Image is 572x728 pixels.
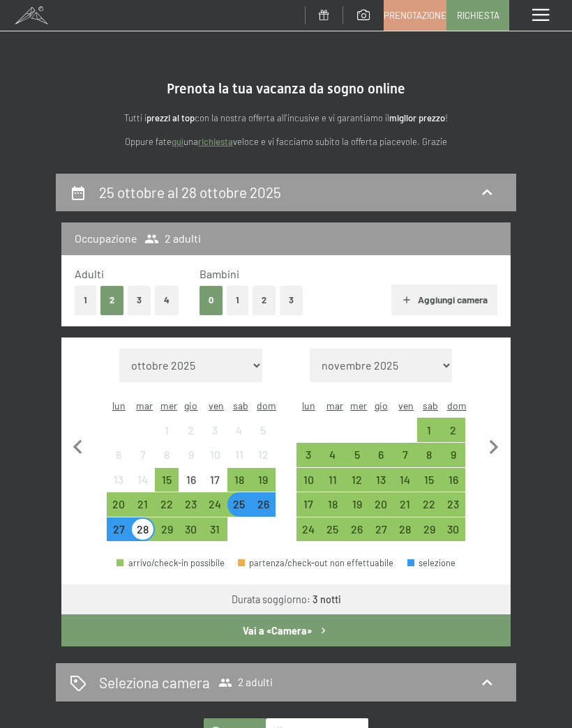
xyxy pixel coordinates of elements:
[394,474,416,496] div: 14
[417,517,442,542] div: Sat Nov 29 2025
[107,517,131,542] div: arrivo/check-in possibile
[160,400,177,411] abbr: mercoledì
[345,492,369,517] div: Wed Nov 19 2025
[251,492,276,517] div: Sun Oct 26 2025
[345,443,369,467] div: Wed Nov 05 2025
[393,492,417,517] div: arrivo/check-in possibile
[417,418,442,442] div: arrivo/check-in possibile
[179,517,203,542] div: arrivo/check-in possibile
[442,468,466,492] div: Sun Nov 16 2025
[203,492,227,517] div: Fri Oct 24 2025
[345,517,369,542] div: arrivo/check-in possibile
[203,418,227,442] div: Fri Oct 03 2025
[167,80,405,97] span: Prenota la tua vacanza da sogno online
[370,524,392,545] div: 27
[179,443,203,467] div: arrivo/check-in non effettuabile
[156,499,178,520] div: 22
[251,468,276,492] div: Sun Oct 19 2025
[136,400,153,411] abbr: martedì
[227,286,248,314] button: 1
[417,492,442,517] div: Sat Nov 22 2025
[443,449,465,471] div: 9
[108,449,130,471] div: 6
[75,231,137,246] h3: Occupazione
[370,449,392,471] div: 6
[180,449,202,471] div: 9
[203,468,227,492] div: arrivo/check-in non effettuabile
[419,524,440,545] div: 29
[179,468,203,492] div: Thu Oct 16 2025
[227,492,252,517] div: Sat Oct 25 2025
[204,499,226,520] div: 24
[251,443,276,467] div: Sun Oct 12 2025
[479,349,509,542] button: Mese successivo
[321,443,345,467] div: Tue Nov 04 2025
[155,286,179,314] button: 4
[180,499,202,520] div: 23
[130,492,155,517] div: Tue Oct 21 2025
[350,400,367,411] abbr: mercoledì
[107,443,131,467] div: Mon Oct 06 2025
[442,418,466,442] div: Sun Nov 02 2025
[204,449,226,471] div: 10
[227,468,252,492] div: Sat Oct 18 2025
[233,400,248,411] abbr: sabato
[172,136,183,147] a: quì
[179,418,203,442] div: Thu Oct 02 2025
[326,400,343,411] abbr: martedì
[298,474,319,496] div: 10
[298,449,319,471] div: 3
[393,492,417,517] div: Fri Nov 21 2025
[419,474,440,496] div: 15
[257,400,276,411] abbr: domenica
[108,524,130,545] div: 27
[108,499,130,520] div: 20
[146,112,195,123] strong: prezzi al top
[298,499,319,520] div: 17
[321,468,345,492] div: arrivo/check-in possibile
[443,499,465,520] div: 23
[253,449,274,471] div: 12
[442,443,466,467] div: Sun Nov 09 2025
[280,286,303,314] button: 3
[321,492,345,517] div: arrivo/check-in possibile
[394,499,416,520] div: 21
[203,517,227,542] div: arrivo/check-in possibile
[419,499,440,520] div: 22
[384,1,446,30] a: Prenotazione
[56,111,516,126] p: Tutti i con la nostra offerta all'incusive e vi garantiamo il !
[369,492,393,517] div: Thu Nov 20 2025
[156,425,178,446] div: 1
[296,517,321,542] div: Mon Nov 24 2025
[442,492,466,517] div: arrivo/check-in possibile
[394,524,416,545] div: 28
[345,517,369,542] div: Wed Nov 26 2025
[393,443,417,467] div: arrivo/check-in possibile
[107,492,131,517] div: Mon Oct 20 2025
[229,449,250,471] div: 11
[107,468,131,492] div: arrivo/check-in non effettuabile
[203,517,227,542] div: Fri Oct 31 2025
[132,449,153,471] div: 7
[130,468,155,492] div: arrivo/check-in non effettuabile
[443,524,465,545] div: 30
[130,517,155,542] div: arrivo/check-in possibile
[155,517,179,542] div: arrivo/check-in possibile
[229,499,250,520] div: 25
[180,425,202,446] div: 2
[346,449,368,471] div: 5
[346,524,368,545] div: 26
[251,418,276,442] div: arrivo/check-in non effettuabile
[423,400,438,411] abbr: sabato
[321,443,345,467] div: arrivo/check-in possibile
[393,443,417,467] div: Fri Nov 07 2025
[407,559,456,568] div: selezione
[179,492,203,517] div: arrivo/check-in possibile
[298,524,319,545] div: 24
[200,267,239,280] span: Bambini
[296,517,321,542] div: arrivo/check-in possibile
[447,400,467,411] abbr: domenica
[203,443,227,467] div: Fri Oct 10 2025
[345,468,369,492] div: Wed Nov 12 2025
[369,443,393,467] div: Thu Nov 06 2025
